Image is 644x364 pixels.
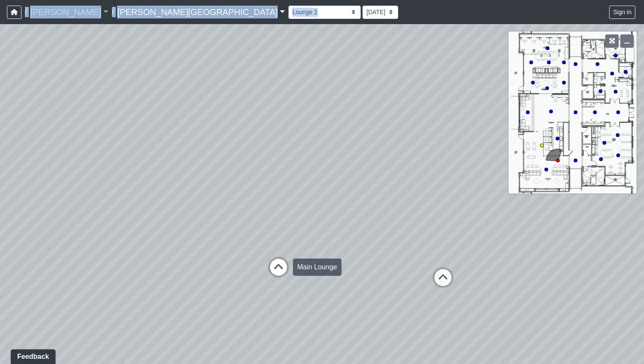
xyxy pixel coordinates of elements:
iframe: Ybug feedback widget [6,347,60,364]
button: Sign in [609,6,635,19]
span: / [22,3,30,21]
div: Main Lounge [293,259,341,276]
span: / [108,3,117,21]
a: [PERSON_NAME][GEOGRAPHIC_DATA] [117,3,285,21]
a: [PERSON_NAME] [30,3,108,21]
